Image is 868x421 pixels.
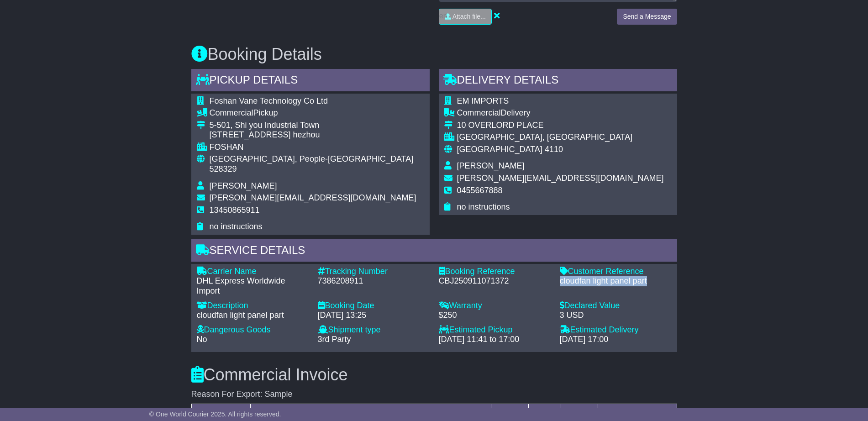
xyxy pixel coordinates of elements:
[457,174,664,183] span: [PERSON_NAME][EMAIL_ADDRESS][DOMAIN_NAME]
[617,9,677,25] button: Send a Message
[560,267,672,277] div: Customer Reference
[210,205,260,215] span: 13450865911
[439,335,551,345] div: [DATE] 11:41 to 17:00
[197,301,309,311] div: Description
[197,335,207,344] span: No
[560,276,672,286] div: cloudfan light panel part
[210,96,328,105] span: Foshan Vane Technology Co Ltd
[457,108,664,118] div: Delivery
[191,366,677,384] h3: Commercial Invoice
[545,145,563,154] span: 4110
[439,69,677,94] div: Delivery Details
[318,310,430,321] div: [DATE] 13:25
[560,325,672,335] div: Estimated Delivery
[210,181,277,190] span: [PERSON_NAME]
[318,325,430,335] div: Shipment type
[210,142,424,153] div: FOSHAN
[560,301,672,311] div: Declared Value
[318,276,430,286] div: 7386208911
[210,121,424,131] div: 5-501, Shi you Industrial Town
[439,276,551,286] div: CBJ250911071372
[210,222,263,231] span: no instructions
[191,69,430,94] div: Pickup Details
[560,335,672,345] div: [DATE] 17:00
[210,164,237,174] span: 528329
[210,108,424,118] div: Pickup
[457,202,510,211] span: no instructions
[210,193,416,202] span: [PERSON_NAME][EMAIL_ADDRESS][DOMAIN_NAME]
[457,161,525,170] span: [PERSON_NAME]
[197,325,309,335] div: Dangerous Goods
[457,96,509,105] span: EM IMPORTS
[191,239,677,264] div: Service Details
[210,130,424,140] div: [STREET_ADDRESS] hezhou
[318,301,430,311] div: Booking Date
[457,132,664,142] div: [GEOGRAPHIC_DATA], [GEOGRAPHIC_DATA]
[439,301,551,311] div: Warranty
[439,267,551,277] div: Booking Reference
[149,410,281,418] span: © One World Courier 2025. All rights reserved.
[439,310,551,321] div: $250
[197,267,309,277] div: Carrier Name
[210,108,253,117] span: Commercial
[191,45,677,63] h3: Booking Details
[210,154,414,163] span: [GEOGRAPHIC_DATA], People-[GEOGRAPHIC_DATA]
[457,145,542,154] span: [GEOGRAPHIC_DATA]
[439,325,551,335] div: Estimated Pickup
[197,276,309,296] div: DHL Express Worldwide Import
[318,335,351,344] span: 3rd Party
[191,389,677,400] div: Reason For Export: Sample
[457,108,501,117] span: Commercial
[457,186,503,195] span: 0455667888
[560,310,672,321] div: 3 USD
[457,121,664,131] div: 10 OVERLORD PLACE
[197,310,309,321] div: cloudfan light panel part
[318,267,430,277] div: Tracking Number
